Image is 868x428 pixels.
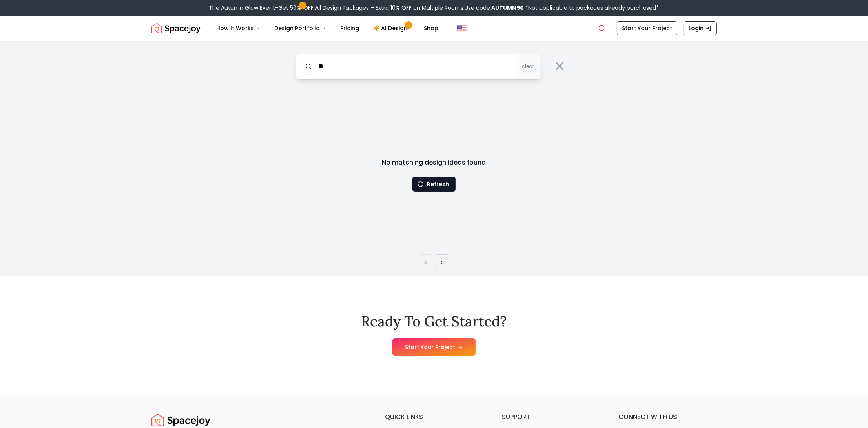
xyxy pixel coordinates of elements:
button: clear [516,53,541,79]
button: How It Works [210,20,266,36]
h2: Ready To Get Started? [361,313,507,329]
img: United States [457,24,467,33]
a: Previous page [424,258,427,267]
img: Spacejoy Logo [151,412,210,428]
img: Spacejoy Logo [151,20,201,36]
a: Start Your Project [392,338,476,356]
a: AI Design [367,20,416,36]
span: clear [522,63,534,70]
h3: No matching design ideas found [334,158,534,167]
button: Design Portfolio [268,20,332,36]
a: Spacejoy [151,412,210,428]
nav: Main [210,20,445,36]
h6: connect with us [618,412,717,422]
a: Login [684,21,717,35]
span: Use code: [465,4,524,12]
button: Refresh [412,177,456,192]
span: *Not applicable to packages already purchased* [524,4,659,12]
a: Spacejoy [151,20,201,36]
a: Start Your Project [617,21,677,35]
a: Shop [418,20,445,36]
div: The Autumn Glow Event-Get 50% OFF All Design Packages + Extra 10% OFF on Multiple Rooms. [209,4,659,12]
h6: quick links [385,412,483,422]
a: Pricing [334,20,365,36]
a: Next page [441,258,444,267]
ul: Pagination [419,254,449,271]
b: AUTUMN50 [492,4,524,12]
nav: Global [151,16,717,41]
h6: support [502,412,600,422]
